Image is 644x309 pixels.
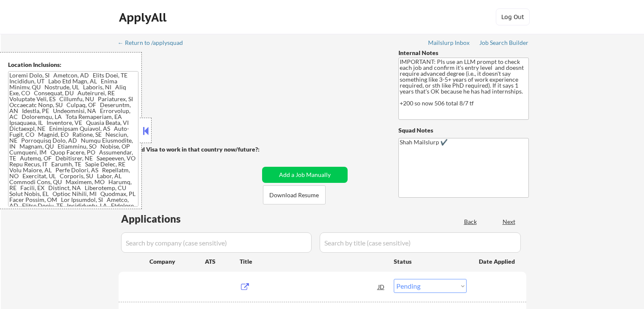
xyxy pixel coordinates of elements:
[320,232,521,253] input: Search by title (case sensitive)
[398,49,529,57] div: Internal Notes
[8,61,138,69] div: Location Inclusions:
[394,254,467,269] div: Status
[262,167,348,183] button: Add a Job Manually
[479,257,516,266] div: Date Applied
[118,39,191,48] a: ← Return to /applysquad
[119,10,169,25] div: ApplyAll
[503,218,516,226] div: Next
[479,39,529,48] a: Job Search Builder
[398,126,529,135] div: Squad Notes
[464,218,478,226] div: Back
[118,40,191,46] div: ← Return to /applysquad
[428,40,470,46] div: Mailslurp Inbox
[240,257,386,266] div: Title
[496,8,530,25] button: Log Out
[149,257,205,266] div: Company
[205,257,240,266] div: ATS
[377,279,386,294] div: JD
[479,40,529,46] div: Job Search Builder
[263,185,326,204] button: Download Resume
[428,39,470,48] a: Mailslurp Inbox
[121,214,205,224] div: Applications
[119,146,260,153] strong: Will need Visa to work in that country now/future?:
[121,232,312,253] input: Search by company (case sensitive)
